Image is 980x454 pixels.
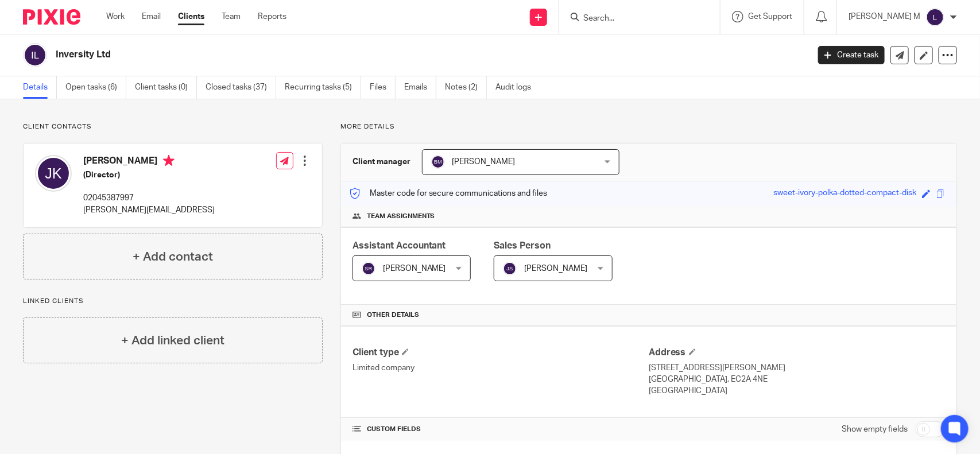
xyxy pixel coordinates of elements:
[121,332,224,350] h4: + Add linked client
[353,241,446,250] span: Assistant Accountant
[23,297,323,306] p: Linked clients
[23,43,47,67] img: svg%3E
[404,76,436,99] a: Emails
[353,347,649,359] h4: Client type
[431,155,445,169] img: svg%3E
[83,169,215,181] h5: (Director)
[370,76,396,99] a: Files
[142,11,161,22] a: Email
[367,311,419,320] span: Other details
[353,425,649,434] h4: CUSTOM FIELDS
[135,76,197,99] a: Client tasks (0)
[452,158,516,166] span: [PERSON_NAME]
[649,362,945,374] p: [STREET_ADDRESS][PERSON_NAME]
[503,262,517,275] img: svg%3E
[445,76,487,99] a: Notes (2)
[258,11,286,22] a: Reports
[353,362,649,374] p: Limited company
[649,347,945,359] h4: Address
[353,156,410,168] h3: Client manager
[818,46,885,64] a: Create task
[83,192,215,204] p: 02045387997
[106,11,125,22] a: Work
[133,248,213,266] h4: + Add contact
[494,241,551,250] span: Sales Person
[367,212,435,221] span: Team assignments
[649,374,945,385] p: [GEOGRAPHIC_DATA], EC2A 4NE
[83,155,215,169] h4: [PERSON_NAME]
[926,8,944,26] img: svg%3E
[163,155,175,166] i: Primary
[285,76,361,99] a: Recurring tasks (5)
[842,424,908,435] label: Show empty fields
[65,76,126,99] a: Open tasks (6)
[23,9,80,25] img: Pixie
[222,11,241,22] a: Team
[35,155,72,192] img: svg%3E
[23,122,323,131] p: Client contacts
[773,187,916,200] div: sweet-ivory-polka-dotted-compact-disk
[362,262,375,275] img: svg%3E
[383,265,446,273] span: [PERSON_NAME]
[206,76,276,99] a: Closed tasks (37)
[56,49,652,61] h2: Inversity Ltd
[350,188,548,199] p: Master code for secure communications and files
[340,122,957,131] p: More details
[23,76,57,99] a: Details
[178,11,204,22] a: Clients
[524,265,587,273] span: [PERSON_NAME]
[649,385,945,397] p: [GEOGRAPHIC_DATA]
[83,204,215,216] p: [PERSON_NAME][EMAIL_ADDRESS]
[495,76,540,99] a: Audit logs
